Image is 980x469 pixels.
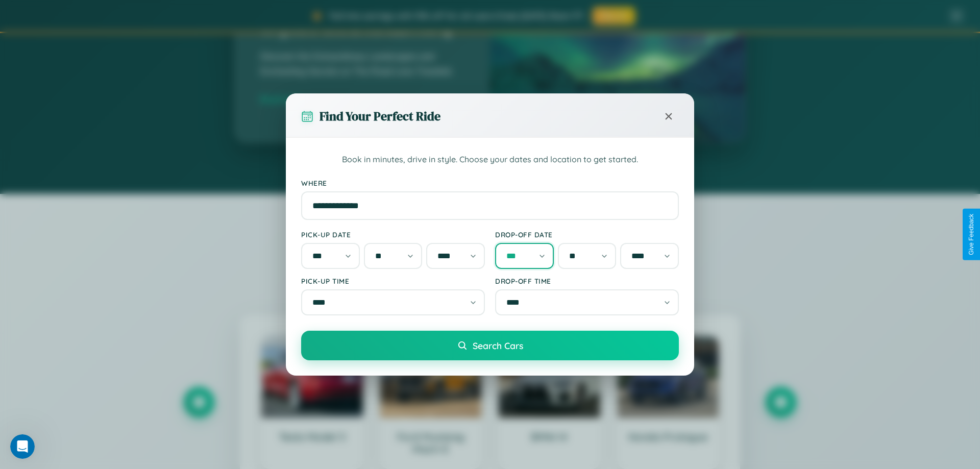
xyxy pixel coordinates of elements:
span: Search Cars [473,340,523,351]
label: Drop-off Time [495,277,679,285]
label: Drop-off Date [495,230,679,239]
label: Pick-up Date [301,230,485,239]
label: Where [301,179,679,187]
h3: Find Your Perfect Ride [320,108,440,125]
p: Book in minutes, drive in style. Choose your dates and location to get started. [301,153,679,166]
label: Pick-up Time [301,277,485,285]
button: Search Cars [301,331,679,360]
